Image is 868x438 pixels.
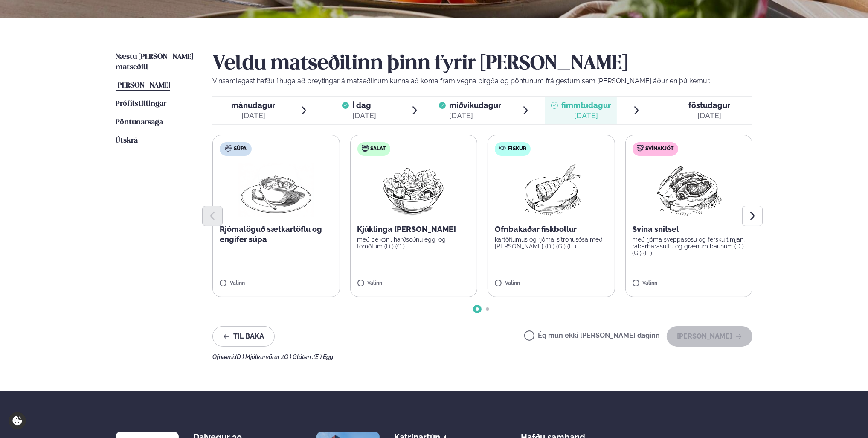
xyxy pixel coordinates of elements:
span: Fiskur [508,146,526,152]
span: Go to slide 1 [476,307,479,311]
a: [PERSON_NAME] [116,81,170,91]
a: Útskrá [116,136,138,146]
img: soup.svg [225,145,232,152]
img: Soup.png [238,163,314,217]
span: (G ) Glúten , [282,353,314,360]
div: [DATE] [688,111,730,121]
span: Súpa [234,146,247,152]
span: Næstu [PERSON_NAME] matseðill [116,53,193,71]
p: Vinsamlegast hafðu í huga að breytingar á matseðlinum kunna að koma fram vegna birgða og pöntunum... [212,76,752,86]
div: [DATE] [232,111,276,121]
img: Fish.png [514,163,589,217]
img: Salad.png [376,163,451,217]
span: mánudagur [232,101,276,110]
span: fimmtudagur [561,101,611,110]
p: kartöflumús og rjóma-sítrónusósa með [PERSON_NAME] (D ) (G ) (E ) [495,236,608,250]
div: Ofnæmi: [212,353,752,360]
span: (E ) Egg [314,353,333,360]
span: Útskrá [116,137,138,144]
span: Go to slide 2 [486,307,489,311]
button: Previous slide [202,206,223,226]
span: Í dag [352,100,376,111]
span: Prófílstillingar [116,100,166,108]
span: [PERSON_NAME] [116,82,170,89]
p: Kjúklinga [PERSON_NAME] [357,224,470,234]
button: [PERSON_NAME] [667,326,752,347]
h2: Veldu matseðilinn þinn fyrir [PERSON_NAME] [212,52,752,76]
p: Svína snitsel [633,224,746,234]
img: fish.svg [499,145,506,152]
img: pork.svg [637,145,644,152]
div: [DATE] [561,111,611,121]
a: Prófílstillingar [116,99,166,109]
button: Next slide [742,206,763,226]
p: með rjóma sveppasósu og fersku timjan, rabarbarasultu og grænum baunum (D ) (G ) (E ) [633,236,746,257]
div: [DATE] [449,111,501,121]
a: Pöntunarsaga [116,117,163,128]
p: Ofnbakaðar fiskbollur [495,224,608,234]
img: salad.svg [362,145,369,152]
img: Pork-Meat.png [651,163,726,217]
span: (D ) Mjólkurvörur , [235,353,282,360]
span: Pöntunarsaga [116,119,163,126]
div: [DATE] [352,111,376,121]
button: Til baka [212,326,275,347]
a: Næstu [PERSON_NAME] matseðill [116,52,195,73]
span: Salat [371,146,386,152]
a: Cookie settings [9,412,26,429]
span: Svínakjöt [646,146,674,152]
p: Rjómalöguð sætkartöflu og engifer súpa [220,224,333,245]
p: með beikoni, harðsoðnu eggi og tómötum (D ) (G ) [357,236,470,250]
span: miðvikudagur [449,101,501,110]
span: föstudagur [688,101,730,110]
